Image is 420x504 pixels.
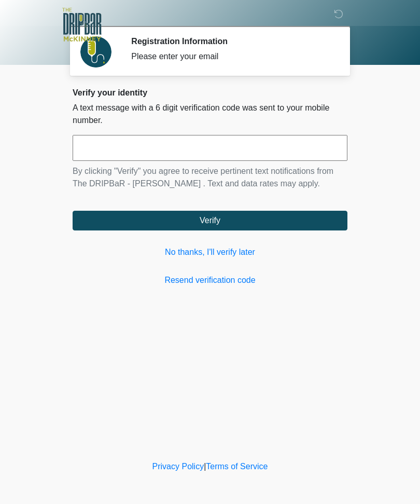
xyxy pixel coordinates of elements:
[204,462,206,471] a: |
[62,8,102,42] img: The DRIPBaR - McKinney Logo
[73,211,347,230] button: Verify
[73,246,347,258] a: No thanks, I'll verify later
[73,165,347,190] p: By clicking "Verify" you agree to receive pertinent text notifications from The DRIPBaR - [PERSON...
[206,462,268,471] a: Terms of Service
[73,88,347,98] h2: Verify your identity
[73,274,347,287] a: Resend verification code
[131,50,332,63] div: Please enter your email
[152,462,204,471] a: Privacy Policy
[73,102,347,127] p: A text message with a 6 digit verification code was sent to your mobile number.
[80,36,111,67] img: Agent Avatar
